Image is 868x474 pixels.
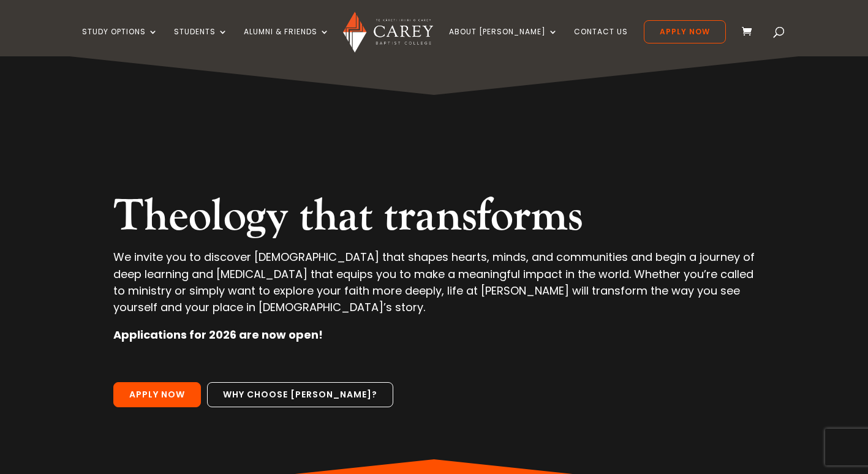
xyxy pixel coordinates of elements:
a: Apply Now [644,20,726,43]
a: Apply Now [113,382,201,408]
a: Why choose [PERSON_NAME]? [207,382,393,408]
a: About [PERSON_NAME] [449,28,558,56]
img: Carey Baptist College [343,12,433,53]
a: Contact Us [574,28,628,56]
a: Alumni & Friends [244,28,330,56]
strong: Applications for 2026 are now open! [113,327,323,342]
a: Study Options [82,28,158,56]
p: We invite you to discover [DEMOGRAPHIC_DATA] that shapes hearts, minds, and communities and begin... [113,249,755,326]
h2: Theology that transforms [113,190,755,249]
a: Students [174,28,228,56]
